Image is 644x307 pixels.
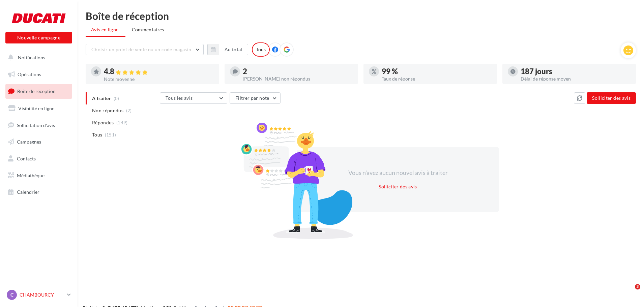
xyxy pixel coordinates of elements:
[91,47,191,52] span: Choisir un point de vente ou un code magasin
[17,139,41,145] span: Campagnes
[621,284,637,300] iframe: Intercom live chat
[18,55,45,60] span: Notifications
[243,68,353,75] div: 2
[5,32,72,43] button: Nouvelle campagne
[116,120,128,125] span: (149)
[10,291,13,298] span: C
[382,76,492,81] div: Taux de réponse
[4,84,74,98] a: Boîte de réception
[4,135,74,149] a: Campagnes
[92,107,123,114] span: Non répondus
[86,11,636,21] div: Boîte de réception
[17,122,55,128] span: Sollicitation d'avis
[207,44,248,55] button: Au total
[126,108,132,113] span: (2)
[4,168,74,183] a: Médiathèque
[521,68,631,75] div: 187 jours
[17,88,56,94] span: Boîte de réception
[243,76,353,81] div: [PERSON_NAME] non répondus
[521,76,631,81] div: Délai de réponse moyen
[132,27,164,32] span: Commentaires
[166,95,193,101] span: Tous les avis
[4,152,74,166] a: Contacts
[635,284,640,289] span: 3
[252,42,270,57] div: Tous
[104,68,214,75] div: 4.8
[382,68,492,75] div: 99 %
[18,71,41,77] span: Opérations
[376,183,420,191] button: Solliciter des avis
[219,44,248,55] button: Au total
[5,288,72,301] a: C CHAMBOURCY
[4,118,74,132] a: Sollicitation d'avis
[17,156,36,161] span: Contacts
[105,132,116,137] span: (151)
[104,77,214,82] div: Note moyenne
[92,131,102,138] span: Tous
[17,189,39,195] span: Calendrier
[20,291,64,298] p: CHAMBOURCY
[92,119,114,126] span: Répondus
[230,92,281,104] button: Filtrer par note
[4,67,74,82] a: Opérations
[17,173,45,178] span: Médiathèque
[4,185,74,199] a: Calendrier
[86,44,204,55] button: Choisir un point de vente ou un code magasin
[160,92,227,104] button: Tous les avis
[587,92,636,104] button: Solliciter des avis
[18,105,54,111] span: Visibilité en ligne
[340,168,456,177] div: Vous n'avez aucun nouvel avis à traiter
[4,101,74,116] a: Visibilité en ligne
[4,51,71,65] button: Notifications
